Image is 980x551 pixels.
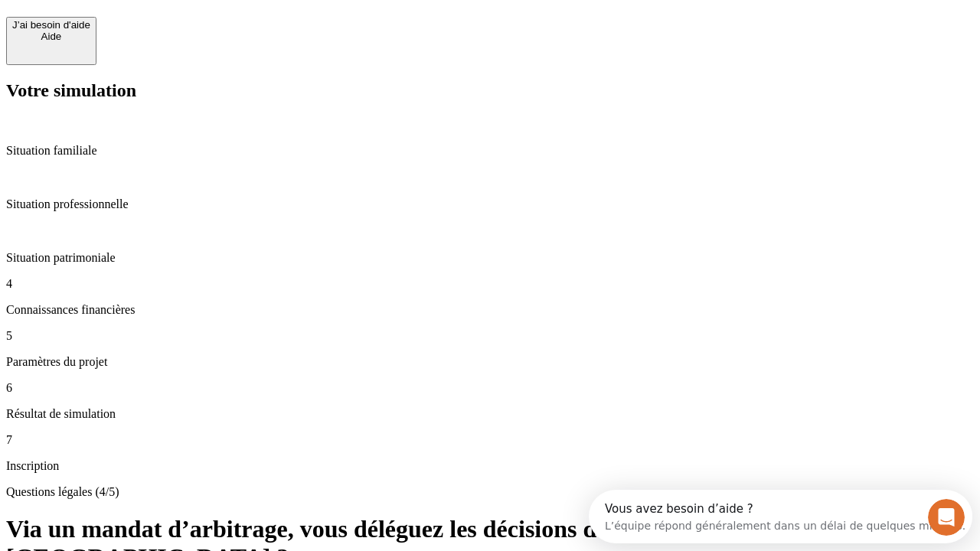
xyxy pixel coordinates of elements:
p: 7 [6,433,974,447]
iframe: Intercom live chat [928,499,965,536]
p: Inscription [6,459,974,473]
p: Situation professionnelle [6,197,974,211]
div: Ouvrir le Messenger Intercom [6,6,422,48]
div: Vous avez besoin d’aide ? [16,13,377,25]
div: J’ai besoin d'aide [12,19,90,31]
p: Situation familiale [6,144,974,158]
p: 4 [6,277,974,291]
div: Aide [12,31,90,42]
p: Situation patrimoniale [6,251,974,265]
h2: Votre simulation [6,80,974,101]
div: L’équipe répond généralement dans un délai de quelques minutes. [16,25,377,41]
p: 6 [6,381,974,395]
p: Paramètres du projet [6,355,974,369]
button: J’ai besoin d'aideAide [6,17,96,65]
p: 5 [6,329,974,343]
iframe: Intercom live chat discovery launcher [589,490,972,543]
p: Questions légales (4/5) [6,485,974,499]
p: Résultat de simulation [6,407,974,421]
p: Connaissances financières [6,303,974,317]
